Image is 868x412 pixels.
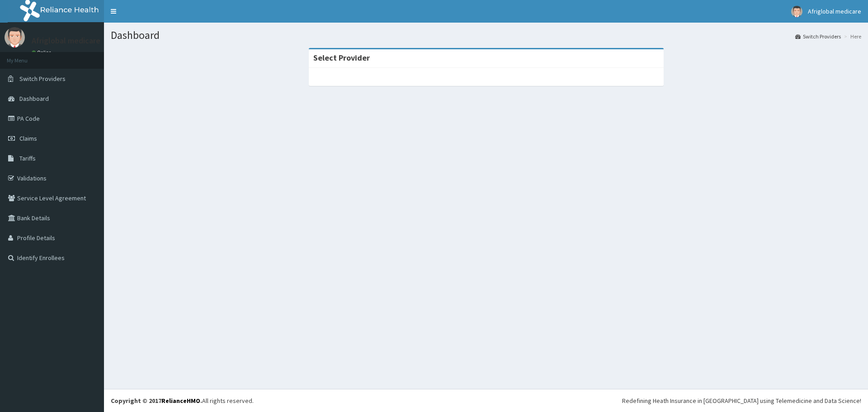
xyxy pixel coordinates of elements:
[32,37,100,45] p: Afriglobal medicare
[313,52,370,63] strong: Select Provider
[32,49,53,56] a: Online
[19,75,66,83] span: Switch Providers
[622,396,861,405] div: Redefining Heath Insurance in [GEOGRAPHIC_DATA] using Telemedicine and Data Science!
[161,397,200,405] a: RelianceHMO
[5,27,25,47] img: User Image
[111,397,202,405] strong: Copyright © 2017 .
[111,29,861,41] h1: Dashboard
[19,134,37,142] span: Claims
[104,389,868,412] footer: All rights reserved.
[808,7,861,15] span: Afriglobal medicare
[842,33,861,40] li: Here
[19,95,49,103] span: Dashboard
[795,33,841,40] a: Switch Providers
[791,6,802,17] img: User Image
[19,154,36,162] span: Tariffs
